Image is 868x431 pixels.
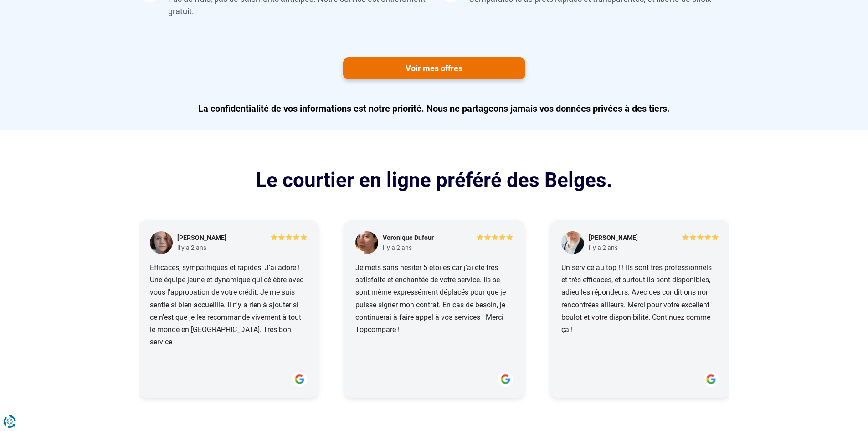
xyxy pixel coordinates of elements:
img: 5/5 [476,234,513,241]
div: Veronique Dufour [383,234,434,243]
div: il y a 2 ans [383,244,412,252]
a: Voir mes offres [343,57,525,79]
div: [PERSON_NAME] [177,234,226,243]
p: Je mets sans hésiter 5 étoiles car j'ai été très satisfaite et enchantée de votre service. Ils se... [355,261,513,364]
img: 5/5 [271,234,307,241]
div: il y a 2 ans [588,244,617,252]
p: Efficaces, sympathiques et rapides. J'ai adoré ! Une équipe jeune et dynamique qui célèbre avec v... [149,261,307,364]
h2: Le courtier en ligne préféré des Belges. [139,167,729,194]
p: Un service au top !!! Ils sont très professionnels et très efficaces, et surtout ils sont disponi... [561,261,718,364]
img: 5/5 [682,234,718,241]
div: [PERSON_NAME] [588,234,637,243]
div: il y a 2 ans [177,244,206,252]
p: La confidentialité de vos informations est notre priorité. Nous ne partageons jamais vos données ... [139,102,729,115]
